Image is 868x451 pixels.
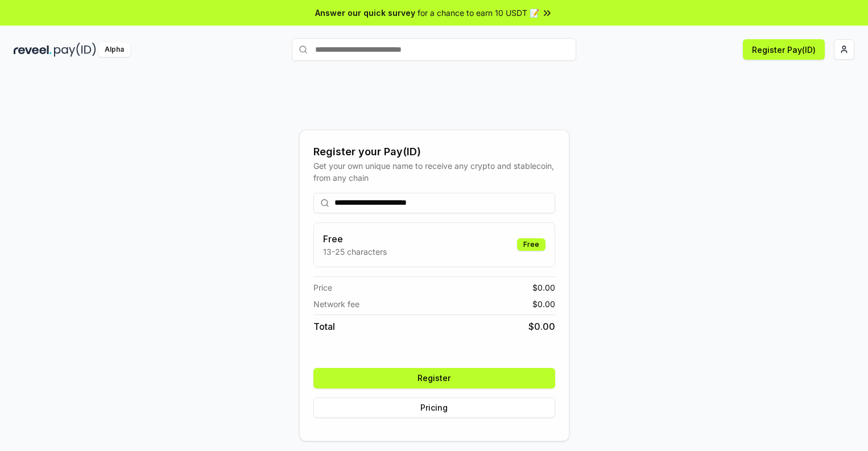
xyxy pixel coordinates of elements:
[98,43,130,57] div: Alpha
[313,368,555,388] button: Register
[14,43,52,57] img: reveel_dark
[743,39,825,60] button: Register Pay(ID)
[313,160,555,184] div: Get your own unique name to receive any crypto and stablecoin, from any chain
[517,238,545,251] div: Free
[313,298,359,310] span: Network fee
[313,282,332,293] span: Price
[323,232,387,246] h3: Free
[418,7,539,19] span: for a chance to earn 10 USDT 📝
[54,43,96,57] img: pay_id
[313,144,555,160] div: Register your Pay(ID)
[532,298,555,310] span: $ 0.00
[313,320,335,333] span: Total
[315,7,415,19] span: Answer our quick survey
[323,246,387,258] p: 13-25 characters
[528,320,555,333] span: $ 0.00
[532,282,555,293] span: $ 0.00
[313,398,555,418] button: Pricing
